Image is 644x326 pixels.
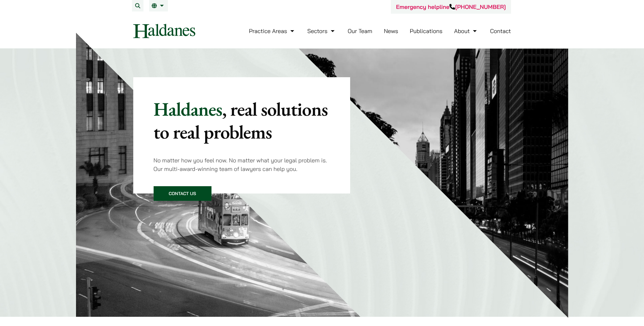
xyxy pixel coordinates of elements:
p: No matter how you feel now. No matter what your legal problem is. Our multi-award-winning team of... [154,156,330,173]
mark: , real solutions to real problems [154,97,328,144]
a: Contact [490,27,511,35]
a: News [384,27,398,35]
a: Sectors [307,27,336,35]
a: Our Team [348,27,372,35]
a: Practice Areas [249,27,296,35]
a: Contact Us [154,186,211,201]
p: Haldanes [154,98,330,143]
a: Publications [410,27,443,35]
a: EN [152,3,165,8]
a: Emergency helpline[PHONE_NUMBER] [396,3,506,10]
a: About [454,27,478,35]
img: Logo of Haldanes [133,24,195,38]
